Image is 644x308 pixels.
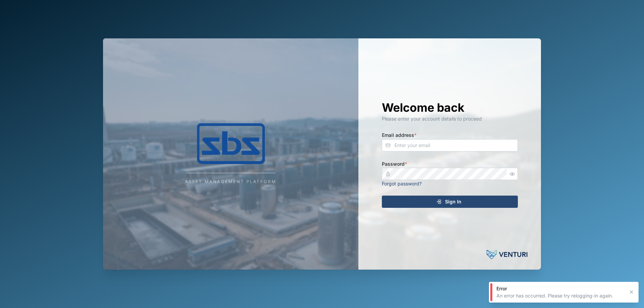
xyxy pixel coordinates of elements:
[382,115,518,123] div: Please enter your account details to proceed
[382,160,407,168] label: Password
[445,196,461,207] span: Sign In
[487,248,527,261] img: Powered by: Venturi
[496,292,624,299] div: An error has occurred. Please try relogging-in again.
[382,139,518,151] input: Enter your email
[496,285,624,292] div: Error
[382,181,422,186] a: Forgot password?
[382,100,518,115] h1: Welcome back
[163,123,299,164] img: Company Logo
[382,196,518,208] button: Sign In
[382,131,417,139] label: Email address
[185,179,276,185] div: Asset Management Platform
